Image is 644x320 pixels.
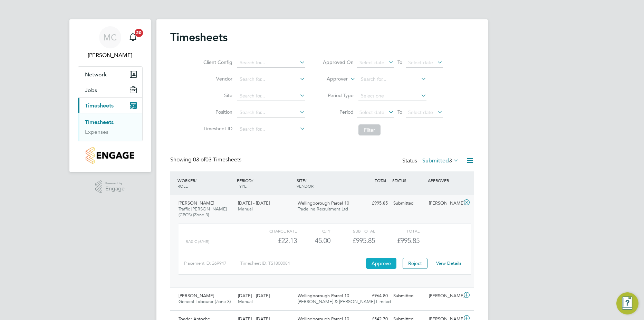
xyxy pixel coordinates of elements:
[193,156,241,163] span: 03 Timesheets
[375,227,420,235] div: Total
[323,92,354,98] label: Period Type
[297,235,330,246] div: 45.00
[238,200,270,206] span: [DATE] - [DATE]
[403,258,427,269] button: Reject
[85,119,114,125] a: Timesheets
[252,227,297,235] div: Charge rate
[358,124,381,135] button: Filter
[359,59,384,66] span: Select date
[78,51,143,59] span: Marian Chitimus
[237,183,247,189] span: TYPE
[237,58,305,68] input: Search for...
[355,290,391,302] div: £964.80
[298,206,348,212] span: Tradeline Recruitment Ltd
[195,178,196,183] span: /
[298,293,349,299] span: Wellingborough Parcel 10
[317,76,348,83] label: Approver
[179,200,214,206] span: [PERSON_NAME]
[86,147,134,164] img: countryside-properties-logo-retina.png
[179,206,227,218] span: Traffic [PERSON_NAME] (CPCS) (Zone 3)
[395,58,404,67] span: To
[85,102,114,109] span: Timesheets
[616,292,638,314] button: Engage Resource Center
[375,178,387,183] span: TOTAL
[426,198,462,209] div: [PERSON_NAME]
[193,156,205,163] span: 03 of
[323,59,354,65] label: Approved On
[237,124,305,134] input: Search for...
[170,30,228,44] h2: Timesheets
[105,180,125,186] span: Powered by
[330,227,375,235] div: Sub Total
[78,67,142,82] button: Network
[426,290,462,302] div: [PERSON_NAME]
[366,258,396,269] button: Approve
[201,76,232,82] label: Vendor
[235,174,295,192] div: PERIOD
[135,29,143,37] span: 20
[85,87,97,93] span: Jobs
[426,174,462,187] div: APPROVER
[78,113,142,141] div: Timesheets
[422,157,459,164] label: Submitted
[201,125,232,132] label: Timesheet ID
[359,109,384,115] span: Select date
[295,174,355,192] div: SITE
[436,260,461,266] a: View Details
[201,109,232,115] label: Position
[105,186,125,192] span: Engage
[85,71,107,78] span: Network
[252,235,297,246] div: £22.13
[177,183,188,189] span: ROLE
[95,180,125,194] a: Powered byEngage
[298,299,391,304] span: [PERSON_NAME] & [PERSON_NAME] Limited
[240,258,364,269] div: Timesheet ID: TS1800084
[391,290,426,302] div: Submitted
[402,156,460,166] div: Status
[408,59,433,66] span: Select date
[179,299,231,304] span: General Labourer (Zone 3)
[358,91,426,101] input: Select one
[176,174,236,192] div: WORKER
[298,200,349,206] span: Wellingborough Parcel 10
[238,206,253,212] span: Manual
[170,156,243,163] div: Showing
[78,147,143,164] a: Go to home page
[355,198,391,209] div: £995.85
[238,299,253,304] span: Manual
[237,75,305,84] input: Search for...
[358,75,426,84] input: Search for...
[237,91,305,101] input: Search for...
[395,107,404,116] span: To
[201,59,232,65] label: Client Config
[391,174,426,187] div: STATUS
[449,157,452,164] span: 3
[237,108,305,117] input: Search for...
[85,129,108,135] a: Expenses
[305,178,306,183] span: /
[184,258,240,269] div: Placement ID: 269947
[297,227,330,235] div: QTY
[238,293,270,299] span: [DATE] - [DATE]
[78,82,142,97] button: Jobs
[201,92,232,98] label: Site
[297,183,314,189] span: VENDOR
[397,236,420,245] span: £995.85
[408,109,433,115] span: Select date
[103,33,117,42] span: MC
[179,293,214,299] span: [PERSON_NAME]
[323,109,354,115] label: Period
[69,19,151,172] nav: Main navigation
[126,26,140,48] a: 20
[78,98,142,113] button: Timesheets
[252,178,253,183] span: /
[185,239,209,244] span: Basic (£/HR)
[78,26,143,59] a: MC[PERSON_NAME]
[330,235,375,246] div: £995.85
[391,198,426,209] div: Submitted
